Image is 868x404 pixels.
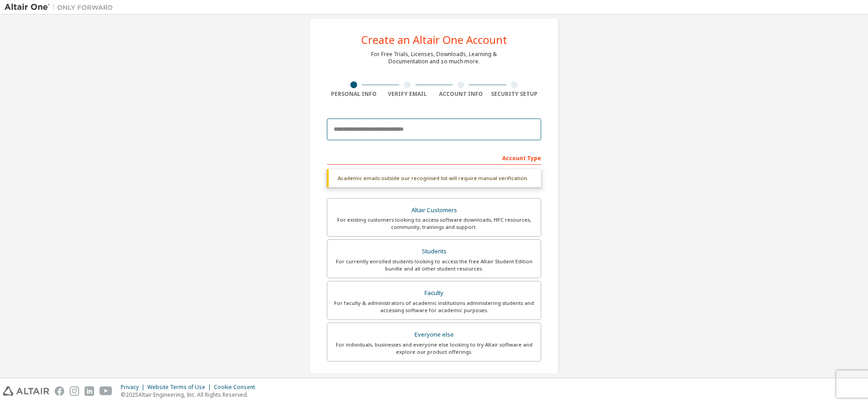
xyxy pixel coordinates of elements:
div: For Free Trials, Licenses, Downloads, Learning & Documentation and so much more. [371,51,497,65]
div: For currently enrolled students looking to access the free Altair Student Edition bundle and all ... [333,258,535,272]
div: Everyone else [333,328,535,341]
div: Personal Info [327,90,381,98]
div: Academic emails outside our recognised list will require manual verification. [327,169,541,187]
div: For individuals, businesses and everyone else looking to try Altair software and explore our prod... [333,341,535,356]
div: Students [333,245,535,258]
img: facebook.svg [55,386,64,396]
img: Altair One [5,3,118,12]
div: Account Info [434,90,488,98]
img: linkedin.svg [85,386,94,396]
img: altair_logo.svg [3,386,49,396]
div: Cookie Consent [214,384,260,391]
div: Faculty [333,287,535,299]
img: instagram.svg [70,386,79,396]
img: youtube.svg [99,386,113,396]
div: Website Terms of Use [147,384,214,391]
div: Security Setup [488,90,542,98]
div: For existing customers looking to access software downloads, HPC resources, community, trainings ... [333,216,535,231]
div: Create an Altair One Account [361,34,507,45]
div: For faculty & administrators of academic institutions administering students and accessing softwa... [333,299,535,314]
div: Privacy [121,384,147,391]
div: Account Type [327,150,541,165]
div: Verify Email [381,90,434,98]
div: Altair Customers [333,204,535,217]
p: © 2025 Altair Engineering, Inc. All Rights Reserved. [121,391,260,399]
